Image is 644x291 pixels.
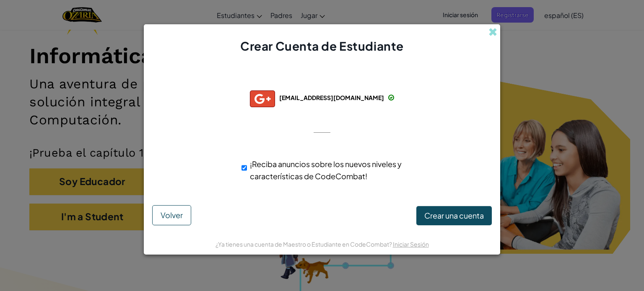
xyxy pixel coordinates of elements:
[262,75,382,85] span: Conectado con éxito con:
[393,240,429,248] a: Iniciar Sesión
[241,160,247,176] input: ¡Reciba anuncios sobre los nuevos niveles y características de CodeCombat!
[161,210,183,220] span: Volver
[216,240,393,248] span: ¿Ya tienes una cuenta de Maestro o Estudiante en CodeCombat?
[250,159,402,181] span: ¡Reciba anuncios sobre los nuevos niveles y características de CodeCombat!
[250,90,275,107] img: gplus_small.png
[240,39,404,53] span: Crear Cuenta de Estudiante
[424,211,484,220] span: Crear una cuenta
[152,205,191,225] button: Volver
[279,94,384,101] span: [EMAIL_ADDRESS][DOMAIN_NAME]
[416,206,492,225] button: Crear una cuenta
